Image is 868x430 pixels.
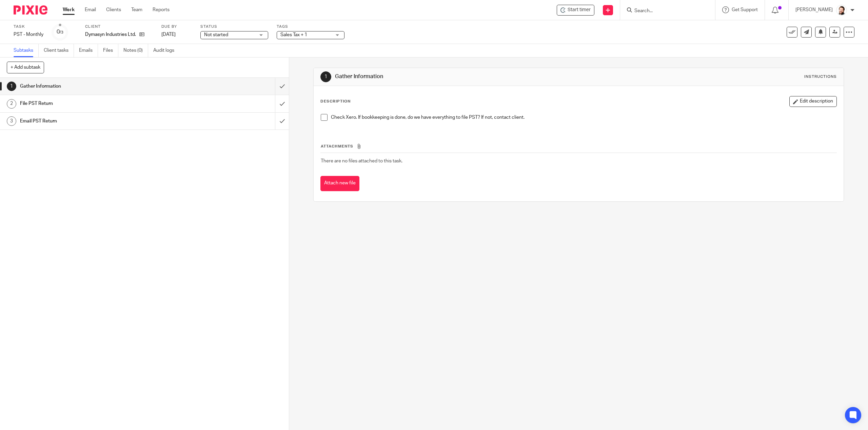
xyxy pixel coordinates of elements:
label: Client [85,24,153,29]
a: Reports [153,6,170,13]
label: Task [14,24,43,29]
h1: Gather Information [20,81,185,91]
a: Team [131,6,142,13]
a: Email [85,6,96,13]
input: Search [634,8,695,14]
img: Jayde%20Headshot.jpg [836,5,847,16]
div: 1 [320,71,331,82]
h1: Gather Information [335,73,593,80]
div: Instructions [804,74,837,80]
img: Pixie [14,5,47,15]
div: 3 [7,116,16,126]
button: + Add subtask [7,62,44,73]
div: 2 [7,99,16,109]
span: Attachments [321,144,353,148]
a: Subtasks [14,44,39,57]
div: PST - Monthly [14,31,43,38]
a: Audit logs [153,44,179,57]
button: Edit description [789,96,837,107]
span: [DATE] [161,32,176,37]
label: Tags [277,24,344,29]
p: Check Xero. If bookkeeping is done, do we have everything to file PST? If not, contact client. [331,114,836,121]
a: Work [63,6,75,13]
span: There are no files attached to this task. [321,159,402,163]
h1: Email PST Return [20,116,185,126]
a: Clients [106,6,121,13]
a: Notes (0) [123,44,148,57]
p: Description [320,99,351,104]
label: Due by [161,24,192,29]
span: Start timer [568,6,591,14]
a: Client tasks [44,44,74,57]
button: Attach new file [320,176,359,191]
span: Not started [204,32,228,37]
p: Dymasyn Industries Ltd. [85,31,136,38]
span: Sales Tax + 1 [280,32,307,37]
a: Files [103,44,118,57]
h1: File PST Return [20,98,185,109]
p: [PERSON_NAME] [795,6,833,13]
div: Dymasyn Industries Ltd. - PST - Monthly [557,5,594,16]
label: Status [200,24,268,29]
div: 0 [57,28,63,36]
small: /3 [60,30,63,34]
span: Get Support [732,7,758,12]
a: Emails [79,44,98,57]
div: 1 [7,82,16,91]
